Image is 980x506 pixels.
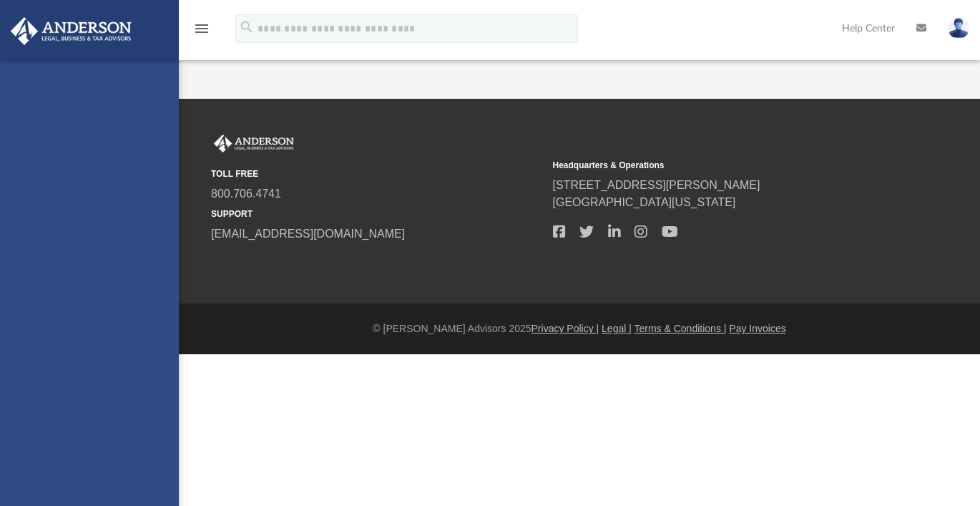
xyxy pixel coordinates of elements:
img: Anderson Advisors Platinum Portal [6,17,136,45]
a: Legal | [602,323,632,334]
small: TOLL FREE [211,167,543,180]
small: Headquarters & Operations [553,159,885,172]
a: Pay Invoices [729,323,785,334]
a: 800.706.4741 [211,188,281,200]
a: Privacy Policy | [531,323,599,334]
a: Terms & Conditions | [634,323,727,334]
a: [STREET_ADDRESS][PERSON_NAME] [553,179,760,191]
img: Anderson Advisors Platinum Portal [211,135,297,153]
a: [GEOGRAPHIC_DATA][US_STATE] [553,196,736,208]
i: menu [193,20,210,37]
a: [EMAIL_ADDRESS][DOMAIN_NAME] [211,228,405,240]
i: search [239,19,255,35]
small: SUPPORT [211,208,543,220]
img: User Pic [948,18,969,39]
a: menu [193,27,210,37]
div: © [PERSON_NAME] Advisors 2025 [179,321,980,336]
